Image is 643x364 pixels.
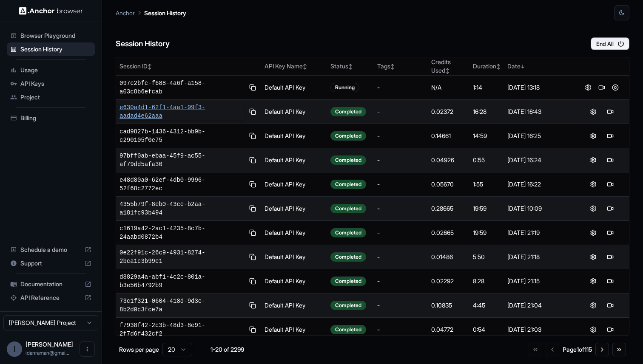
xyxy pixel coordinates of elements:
div: 0.14661 [431,132,467,140]
h6: Session History [116,38,170,50]
div: Credits Used [431,58,467,75]
span: 097c2bfc-f688-4a6f-a158-a03c8b6efcab [119,79,245,96]
div: Documentation [7,277,95,291]
div: - [377,132,424,140]
div: Session ID [119,62,258,71]
div: API Key Name [265,62,324,71]
span: Billing [20,114,91,122]
span: 0e22f91c-26c9-4931-8274-2bca1c3b99e1 [119,248,245,265]
div: Session History [7,42,95,56]
span: ↕ [348,63,353,70]
div: 0.02665 [431,229,467,237]
span: f7938f42-2c3b-48d3-8e91-2f7d6f432cf2 [119,321,245,338]
div: 0.02372 [431,107,467,116]
div: - [377,325,424,334]
span: ↕ [496,63,501,70]
td: Default API Key [261,124,327,148]
div: - [377,277,424,285]
span: idanraman@gmail.com [26,350,69,356]
button: Open menu [80,341,95,357]
td: Default API Key [261,245,327,269]
div: 5:50 [473,253,501,261]
div: Completed [330,301,366,310]
div: Billing [7,111,95,125]
div: 19:59 [473,229,501,237]
div: Usage [7,63,95,77]
div: 1:55 [473,180,501,189]
div: I [7,341,22,357]
td: Default API Key [261,221,327,245]
div: - [377,301,424,310]
div: [DATE] 21:18 [507,253,571,261]
div: Support [7,257,95,270]
p: Session History [144,8,186,17]
div: Tags [377,62,424,71]
td: Default API Key [261,197,327,221]
div: Completed [330,277,366,286]
div: Duration [473,62,501,71]
span: ↕ [303,63,307,70]
div: 0.04926 [431,156,467,164]
span: Project [20,93,91,102]
span: 97bff0ab-ebaa-45f9-ac55-af79dd5afa30 [119,152,245,169]
div: [DATE] 21:19 [507,229,571,237]
div: - [377,229,424,237]
span: Schedule a demo [20,245,81,254]
span: API Keys [20,79,91,88]
p: Anchor [116,8,135,17]
td: Default API Key [261,293,327,318]
span: Support [20,259,81,268]
span: ↓ [521,63,525,70]
div: Completed [330,252,366,262]
div: N/A [431,83,467,92]
div: Completed [330,325,366,334]
div: 0.10835 [431,301,467,310]
td: Default API Key [261,172,327,197]
span: ↕ [445,68,450,74]
td: Default API Key [261,100,327,124]
span: API Reference [20,293,81,302]
span: 73c1f321-0604-418d-9d3e-8b2d0c3fce7a [119,297,245,314]
div: Browser Playground [7,29,95,42]
div: 0.04772 [431,325,467,334]
div: 0.02292 [431,277,467,285]
p: Rows per page [119,345,159,354]
div: API Reference [7,291,95,305]
button: End All [591,37,629,50]
div: - [377,204,424,213]
span: 4355b79f-8eb0-43ce-b2aa-a181fc93b494 [119,200,245,217]
div: Completed [330,204,366,213]
span: ↕ [390,63,395,70]
div: 0:55 [473,156,501,164]
td: Default API Key [261,76,327,100]
div: Completed [330,155,366,165]
div: [DATE] 16:25 [507,132,571,140]
td: Default API Key [261,318,327,342]
div: 16:28 [473,107,501,116]
span: ↕ [148,63,152,70]
div: [DATE] 21:15 [507,277,571,285]
div: 0:54 [473,325,501,334]
div: - [377,107,424,116]
div: 14:59 [473,132,501,140]
span: Session History [20,45,91,54]
div: 1-20 of 2299 [206,345,248,354]
div: [DATE] 16:43 [507,107,571,116]
span: cad9827b-1436-4312-bb9b-c290105f0e75 [119,127,245,144]
td: Default API Key [261,269,327,293]
div: 1:14 [473,83,501,92]
td: Default API Key [261,148,327,172]
div: - [377,156,424,164]
img: Anchor Logo [19,7,83,15]
div: [DATE] 21:04 [507,301,571,310]
div: - [377,180,424,189]
div: Completed [330,180,366,189]
div: Date [507,62,571,71]
span: Usage [20,66,91,74]
div: - [377,253,424,261]
div: 4:45 [473,301,501,310]
div: [DATE] 16:24 [507,156,571,164]
div: 0.05670 [431,180,467,189]
span: c1619a42-2ac1-4235-8c7b-24aabd0872b4 [119,224,245,241]
div: Schedule a demo [7,243,95,257]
